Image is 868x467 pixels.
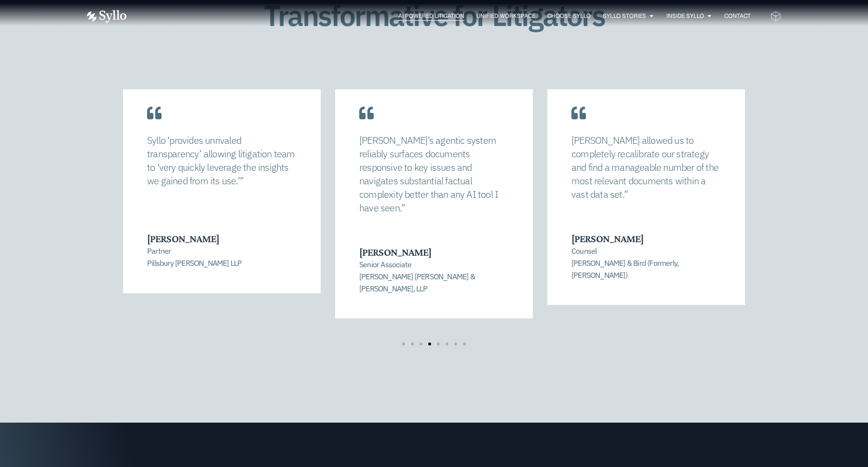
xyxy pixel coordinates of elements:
p: Partner Pillsbury [PERSON_NAME] LLP [147,245,296,269]
a: AI Powered Litigation [398,12,464,20]
span: Go to slide 5 [437,343,440,345]
div: Carousel [123,89,745,346]
span: Go to slide 7 [454,343,457,345]
div: Menu Toggle [146,12,751,21]
img: Vector [87,10,126,23]
span: Go to slide 4 [428,343,431,345]
span: Go to slide 6 [446,343,448,345]
div: 5 / 8 [335,89,533,319]
p: Syllo ‘provides unrivaled transparency’ allowing litigation team to ‘very quickly leverage the in... [147,134,297,188]
h3: [PERSON_NAME] [571,233,721,245]
p: [PERSON_NAME]’s agentic system reliably surfaces documents responsive to key issues and navigates... [359,134,509,215]
span: Go to slide 3 [420,343,422,345]
p: Counsel [PERSON_NAME] & Bird (Formerly, [PERSON_NAME]) [571,245,721,281]
span: Go to slide 1 [402,343,405,345]
a: Choose Syllo [547,12,591,20]
p: [PERSON_NAME] allowed us to completely recalibrate our strategy and find a manageable number of t... [571,134,721,201]
div: 6 / 8 [547,89,745,319]
span: Go to slide 8 [463,343,466,345]
a: Inside Syllo [666,12,704,20]
a: Unified Workspace [476,12,535,20]
a: Contact [724,12,751,20]
nav: Menu [146,12,751,21]
div: 4 / 8 [123,89,321,319]
a: Syllo Stories [603,12,646,20]
span: Go to slide 2 [411,343,414,345]
h3: [PERSON_NAME] [147,233,296,245]
p: Senior Associate [PERSON_NAME] [PERSON_NAME] & [PERSON_NAME], LLP [359,259,508,294]
h3: [PERSON_NAME] [359,246,508,259]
